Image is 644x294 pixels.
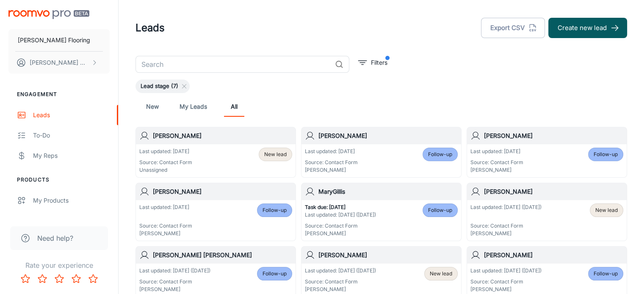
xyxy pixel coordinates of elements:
[33,131,110,140] div: To-do
[135,20,165,36] h1: Leads
[264,151,287,158] span: New lead
[356,56,390,69] button: filter
[30,58,89,67] p: [PERSON_NAME] Wood
[305,166,358,174] p: [PERSON_NAME]
[481,18,545,38] button: Export CSV
[142,96,163,117] a: New
[430,270,452,278] span: New lead
[594,270,618,278] span: Follow-up
[470,278,542,286] p: Source: Contact Form
[135,82,183,91] span: Lead stage (7)
[263,206,287,214] span: Follow-up
[301,127,462,178] a: [PERSON_NAME]Last updated: [DATE]Source: Contact Form[PERSON_NAME]Follow-up
[85,270,102,287] button: Rate 5 star
[180,96,207,117] a: My Leads
[470,222,542,230] p: Source: Contact Form
[139,203,192,211] p: Last updated: [DATE]
[135,183,296,241] a: [PERSON_NAME]Last updated: [DATE]Source: Contact Form[PERSON_NAME]Follow-up
[139,267,210,275] p: Last updated: [DATE] ([DATE])
[470,230,542,237] p: [PERSON_NAME]
[305,278,376,286] p: Source: Contact Form
[153,131,292,140] h6: [PERSON_NAME]
[139,230,192,237] p: [PERSON_NAME]
[470,166,523,174] p: [PERSON_NAME]
[68,270,85,287] button: Rate 4 star
[470,267,542,275] p: Last updated: [DATE] ([DATE])
[305,267,376,275] p: Last updated: [DATE] ([DATE])
[18,36,90,45] p: [PERSON_NAME] Flooring
[428,206,452,214] span: Follow-up
[305,230,376,237] p: [PERSON_NAME]
[371,58,387,67] p: Filters
[8,29,110,51] button: [PERSON_NAME] Flooring
[470,286,542,293] p: [PERSON_NAME]
[594,151,618,158] span: Follow-up
[33,196,110,205] div: My Products
[467,183,627,241] a: [PERSON_NAME]Last updated: [DATE] ([DATE])Source: Contact Form[PERSON_NAME]New lead
[153,250,292,260] h6: [PERSON_NAME] [PERSON_NAME]
[139,148,192,155] p: Last updated: [DATE]
[33,151,110,160] div: My Reps
[34,270,51,287] button: Rate 2 star
[470,159,523,166] p: Source: Contact Form
[318,250,458,260] h6: [PERSON_NAME]
[17,270,34,287] button: Rate 1 star
[51,270,68,287] button: Rate 3 star
[135,127,296,178] a: [PERSON_NAME]Last updated: [DATE]Source: Contact FormUnassignedNew lead
[8,10,89,19] img: Roomvo PRO Beta
[318,187,458,196] h6: MaryGillis
[595,206,618,214] span: New lead
[305,159,358,166] p: Source: Contact Form
[470,203,542,211] p: Last updated: [DATE] ([DATE])
[484,250,623,260] h6: [PERSON_NAME]
[33,216,110,225] div: Suppliers
[135,80,190,93] div: Lead stage (7)
[305,286,376,293] p: [PERSON_NAME]
[305,148,358,155] p: Last updated: [DATE]
[139,278,210,286] p: Source: Contact Form
[470,148,523,155] p: Last updated: [DATE]
[428,151,452,158] span: Follow-up
[153,187,292,196] h6: [PERSON_NAME]
[224,96,244,117] a: All
[37,233,73,243] span: Need help?
[139,159,192,166] p: Source: Contact Form
[263,270,287,278] span: Follow-up
[305,211,376,219] p: Last updated: [DATE] ([DATE])
[548,18,627,38] button: Create new lead
[135,56,332,73] input: Search
[305,203,376,211] p: Task due: [DATE]
[467,127,627,178] a: [PERSON_NAME]Last updated: [DATE]Source: Contact Form[PERSON_NAME]Follow-up
[301,183,462,241] a: MaryGillisTask due: [DATE]Last updated: [DATE] ([DATE])Source: Contact Form[PERSON_NAME]Follow-up
[33,110,110,120] div: Leads
[8,52,110,74] button: [PERSON_NAME] Wood
[139,286,210,293] p: [PERSON_NAME]
[484,131,623,140] h6: [PERSON_NAME]
[7,260,111,270] p: Rate your experience
[139,166,192,174] p: Unassigned
[318,131,458,140] h6: [PERSON_NAME]
[139,222,192,230] p: Source: Contact Form
[305,222,376,230] p: Source: Contact Form
[484,187,623,196] h6: [PERSON_NAME]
